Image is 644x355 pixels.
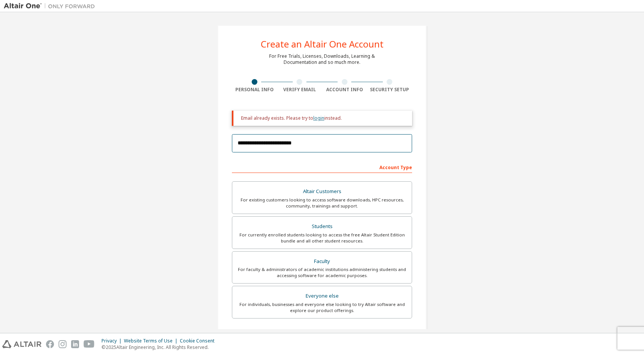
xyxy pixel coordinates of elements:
[124,338,180,344] div: Website Terms of Use
[102,344,219,350] p: © 2025 Altair Engineering, Inc. All Rights Reserved.
[102,338,124,344] div: Privacy
[232,161,412,173] div: Account Type
[2,340,41,348] img: altair_logo.svg
[4,2,99,10] img: Altair One
[237,291,407,301] div: Everyone else
[241,115,406,121] div: Email already exists. Please try to instead.
[84,340,95,348] img: youtube.svg
[237,186,407,197] div: Altair Customers
[313,115,324,121] a: login
[237,301,407,314] div: For individuals, businesses and everyone else looking to try Altair software and explore our prod...
[237,266,407,279] div: For faculty & administrators of academic institutions administering students and accessing softwa...
[277,87,322,93] div: Verify Email
[367,87,412,93] div: Security Setup
[237,197,407,209] div: For existing customers looking to access software downloads, HPC resources, community, trainings ...
[237,221,407,232] div: Students
[232,87,277,93] div: Personal Info
[180,338,219,344] div: Cookie Consent
[261,40,384,49] div: Create an Altair One Account
[59,340,67,348] img: instagram.svg
[71,340,79,348] img: linkedin.svg
[322,87,367,93] div: Account Info
[46,340,54,348] img: facebook.svg
[269,53,375,65] div: For Free Trials, Licenses, Downloads, Learning & Documentation and so much more.
[237,256,407,267] div: Faculty
[237,232,407,244] div: For currently enrolled students looking to access the free Altair Student Edition bundle and all ...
